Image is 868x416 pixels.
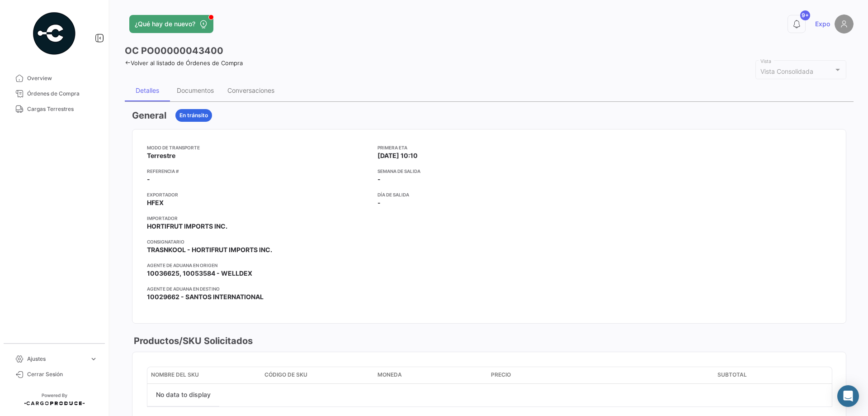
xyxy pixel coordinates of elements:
span: Ajustes [27,355,86,363]
app-card-info-title: Primera ETA [377,144,601,151]
a: Órdenes de Compra [7,86,101,101]
span: Cerrar Sesión [27,370,98,378]
app-card-info-title: Agente de Aduana en Origen [147,262,370,269]
a: Cargas Terrestres [7,101,101,117]
span: 10036625, 10053584 - WELLDEX [147,269,252,278]
img: placeholder-user.png [835,14,854,33]
datatable-header-cell: Moneda [374,367,487,383]
span: Moneda [377,371,402,379]
span: Expo [815,19,830,29]
h3: OC PO00000043400 [125,44,223,57]
button: ¿Qué hay de nuevo? [129,15,213,33]
app-card-info-title: Modo de Transporte [147,144,370,151]
span: TRASNKOOL - HORTIFRUT IMPORTS INC. [147,245,272,254]
mat-select-trigger: Vista Consolidada [760,67,813,75]
app-card-info-title: Consignatario [147,238,370,245]
span: Código de SKU [264,371,307,379]
span: expand_more [90,355,98,363]
app-card-info-title: Agente de Aduana en Destino [147,285,370,292]
h3: General [132,109,166,122]
img: powered-by.png [32,11,77,56]
div: Documentos [177,86,214,94]
span: - [147,175,150,184]
datatable-header-cell: Código de SKU [261,367,374,383]
div: No data to display [147,384,219,406]
span: [DATE] 10:10 [377,151,418,160]
app-card-info-title: Referencia # [147,167,370,175]
span: Subtotal [717,371,747,379]
div: Abrir Intercom Messenger [837,385,859,407]
span: 10029662 - SANTOS INTERNATIONAL [147,292,264,301]
app-card-info-title: Exportador [147,191,370,198]
div: Detalles [136,86,159,94]
span: Órdenes de Compra [27,90,98,98]
app-card-info-title: Semana de Salida [377,167,601,175]
span: HORTIFRUT IMPORTS INC. [147,222,227,231]
app-card-info-title: Importador [147,215,370,222]
span: En tránsito [179,111,208,120]
app-card-info-title: Día de Salida [377,191,601,198]
h3: Productos/SKU Solicitados [132,335,253,347]
span: ¿Qué hay de nuevo? [135,19,195,29]
span: HFEX [147,198,164,207]
span: - [377,198,381,207]
span: Cargas Terrestres [27,105,98,113]
span: - [377,175,381,184]
a: Volver al listado de Órdenes de Compra [125,59,243,67]
span: Terrestre [147,151,175,160]
span: Overview [27,74,98,82]
a: Overview [7,71,101,86]
span: Precio [491,371,511,379]
div: Conversaciones [227,86,274,94]
span: Nombre del SKU [151,371,199,379]
datatable-header-cell: Nombre del SKU [147,367,261,383]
